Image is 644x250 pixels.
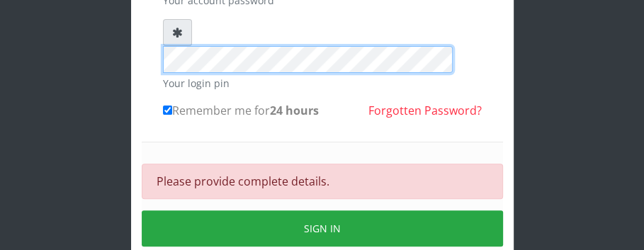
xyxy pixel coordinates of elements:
[368,103,482,118] a: Forgotten Password?
[142,164,503,199] div: Please provide complete details.
[142,210,503,246] button: Sign in
[163,106,172,115] input: Remember me for24 hours
[270,103,319,118] b: 24 hours
[163,76,482,91] small: Your login pin
[163,102,319,119] label: Remember me for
